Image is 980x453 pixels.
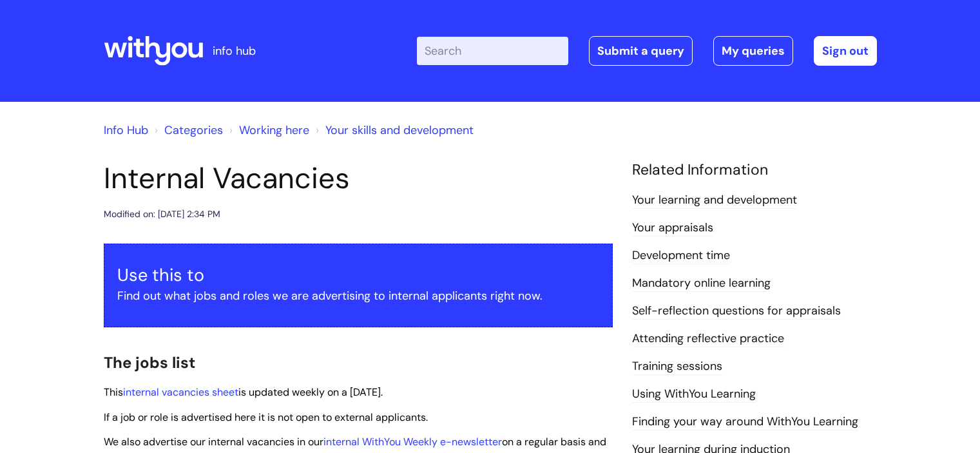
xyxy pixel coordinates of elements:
[323,435,502,448] a: internal WithYou Weekly e-newsletter
[632,161,877,179] h4: Related Information
[632,386,756,403] a: Using WithYou Learning
[213,41,256,61] p: info hub
[632,303,841,320] a: Self-reflection questions for appraisals
[417,36,877,66] div: | -
[104,410,428,424] span: If a job or role is advertised here it is not open to external applicants.
[104,206,220,222] div: Modified on: [DATE] 2:34 PM
[312,120,474,140] li: Your skills and development
[104,161,613,196] h1: Internal Vacancies
[104,122,148,138] a: Info Hub
[814,36,877,66] a: Sign out
[632,358,722,375] a: Training sessions
[632,247,730,264] a: Development time
[632,192,797,209] a: Your learning and development
[632,414,858,430] a: Finding your way around WithYou Learning
[589,36,693,66] a: Submit a query
[632,331,784,347] a: Attending reflective practice
[325,122,474,138] a: Your skills and development
[713,36,793,66] a: My queries
[117,285,599,306] p: Find out what jobs and roles we are advertising to internal applicants right now.
[417,37,568,65] input: Search
[239,122,309,138] a: Working here
[632,220,713,236] a: Your appraisals
[104,385,383,399] span: This is updated weekly on a [DATE].
[123,385,238,399] a: internal vacancies sheet
[104,352,195,372] span: The jobs list
[164,122,223,138] a: Categories
[117,265,599,285] h3: Use this to
[151,120,223,140] li: Solution home
[632,275,771,292] a: Mandatory online learning
[226,120,309,140] li: Working here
